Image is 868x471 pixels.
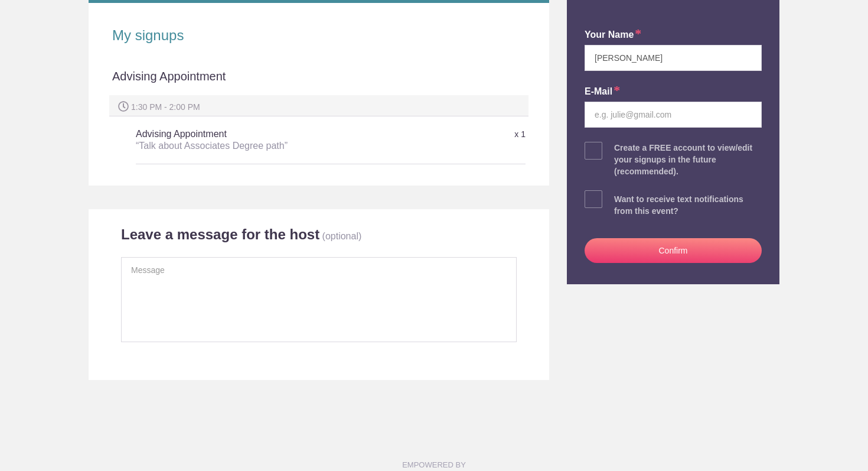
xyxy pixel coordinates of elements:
[396,124,526,145] div: x 1
[121,226,319,243] h2: Leave a message for the host
[136,122,396,158] h5: Advising Appointment
[118,101,129,112] img: Spot time
[112,27,526,44] h2: My signups
[585,28,641,42] label: your name
[585,85,620,99] label: E-mail
[614,193,762,217] div: Want to receive text notifications from this event?
[112,68,526,95] div: Advising Appointment
[402,460,466,469] small: EMPOWERED BY
[585,102,762,128] input: e.g. julie@gmail.com
[136,140,396,152] div: “Talk about Associates Degree path”
[585,238,762,263] button: Confirm
[585,45,762,71] input: e.g. Julie Farrell
[109,95,528,116] div: 1:30 PM - 2:00 PM
[322,231,362,241] p: (optional)
[614,142,762,177] div: Create a FREE account to view/edit your signups in the future (recommended).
